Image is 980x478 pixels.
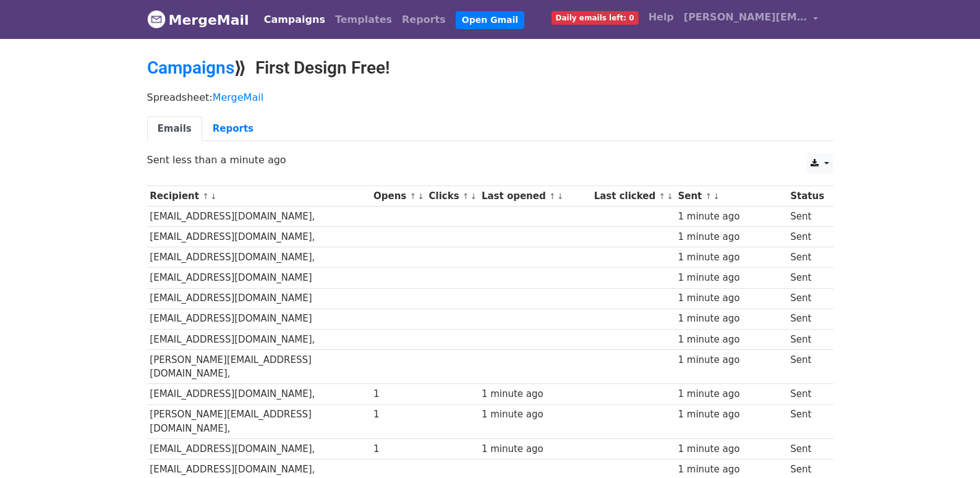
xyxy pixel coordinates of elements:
div: 1 minute ago [482,408,588,422]
p: Spreadsheet: [147,91,833,104]
td: [EMAIL_ADDRESS][DOMAIN_NAME], [147,227,371,247]
span: [PERSON_NAME][EMAIL_ADDRESS][DOMAIN_NAME] [684,10,807,25]
td: Sent [787,309,827,329]
p: Sent less than a minute ago [147,153,833,166]
div: 1 [373,408,423,422]
a: Templates [330,7,397,32]
th: Last clicked [591,186,675,207]
td: Sent [787,439,827,459]
div: 1 minute ago [482,387,588,401]
a: MergeMail [147,7,249,33]
td: [EMAIL_ADDRESS][DOMAIN_NAME], [147,439,371,459]
div: 1 minute ago [678,230,784,244]
th: Status [787,186,827,207]
a: [PERSON_NAME][EMAIL_ADDRESS][DOMAIN_NAME] [679,5,824,34]
a: Reports [397,7,451,32]
td: [EMAIL_ADDRESS][DOMAIN_NAME] [147,268,371,288]
div: 1 [373,442,423,456]
td: Sent [787,268,827,288]
td: Sent [787,404,827,439]
a: Campaigns [259,7,330,32]
th: Sent [675,186,788,207]
a: ↓ [417,192,424,201]
div: 1 minute ago [678,442,784,456]
th: Last opened [479,186,591,207]
div: 1 [373,387,423,401]
td: Sent [787,329,827,349]
td: [EMAIL_ADDRESS][DOMAIN_NAME] [147,309,371,329]
a: ↓ [667,192,673,201]
div: 1 minute ago [678,408,784,422]
img: MergeMail logo [147,10,166,28]
td: Sent [787,227,827,247]
a: ↑ [202,192,209,201]
a: ↓ [557,192,564,201]
td: Sent [787,384,827,404]
td: [EMAIL_ADDRESS][DOMAIN_NAME], [147,207,371,227]
a: Daily emails left: 0 [547,5,644,30]
a: Reports [202,116,264,142]
td: [PERSON_NAME][EMAIL_ADDRESS][DOMAIN_NAME], [147,349,371,384]
a: ↑ [705,192,712,201]
span: Daily emails left: 0 [552,11,639,25]
div: 1 minute ago [482,442,588,456]
a: ↑ [658,192,665,201]
th: Clicks [426,186,479,207]
div: 1 minute ago [678,333,784,347]
td: Sent [787,207,827,227]
a: ↓ [210,192,217,201]
a: ↑ [549,192,556,201]
td: [EMAIL_ADDRESS][DOMAIN_NAME] [147,288,371,309]
td: Sent [787,247,827,268]
a: Emails [147,116,202,142]
div: 1 minute ago [678,250,784,265]
a: Help [644,5,679,30]
a: ↓ [713,192,720,201]
th: Opens [370,186,426,207]
div: 1 minute ago [678,353,784,367]
div: 1 minute ago [678,210,784,224]
td: Sent [787,288,827,309]
td: [EMAIL_ADDRESS][DOMAIN_NAME], [147,384,371,404]
td: [EMAIL_ADDRESS][DOMAIN_NAME], [147,247,371,268]
a: ↑ [462,192,469,201]
a: Open Gmail [456,11,524,29]
td: [PERSON_NAME][EMAIL_ADDRESS][DOMAIN_NAME], [147,404,371,439]
td: [EMAIL_ADDRESS][DOMAIN_NAME], [147,329,371,349]
h2: ⟫ First Design Free! [147,58,833,79]
div: 1 minute ago [678,463,784,477]
td: Sent [787,349,827,384]
a: Campaigns [147,58,234,78]
div: 1 minute ago [678,291,784,305]
a: MergeMail [213,92,263,103]
th: Recipient [147,186,371,207]
div: 1 minute ago [678,387,784,401]
div: 1 minute ago [678,271,784,285]
a: ↑ [409,192,416,201]
div: 1 minute ago [678,312,784,326]
a: ↓ [471,192,477,201]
